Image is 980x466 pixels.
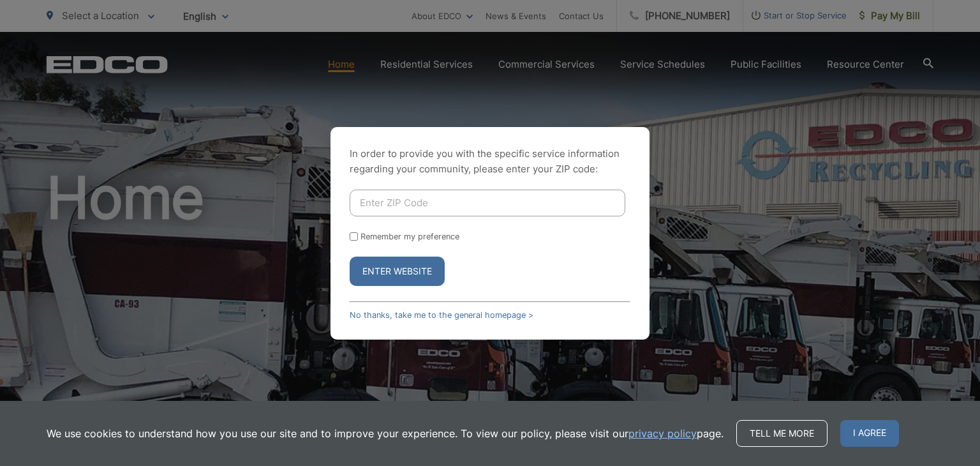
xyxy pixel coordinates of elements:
[350,190,625,216] input: Enter ZIP Code
[47,426,724,441] p: We use cookies to understand how you use our site and to improve your experience. To view our pol...
[350,146,630,177] p: In order to provide you with the specific service information regarding your community, please en...
[840,420,899,447] span: I agree
[350,310,533,320] a: No thanks, take me to the general homepage >
[350,257,445,286] button: Enter Website
[736,420,828,447] a: Tell me more
[628,426,697,441] a: privacy policy
[360,232,459,241] label: Remember my preference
